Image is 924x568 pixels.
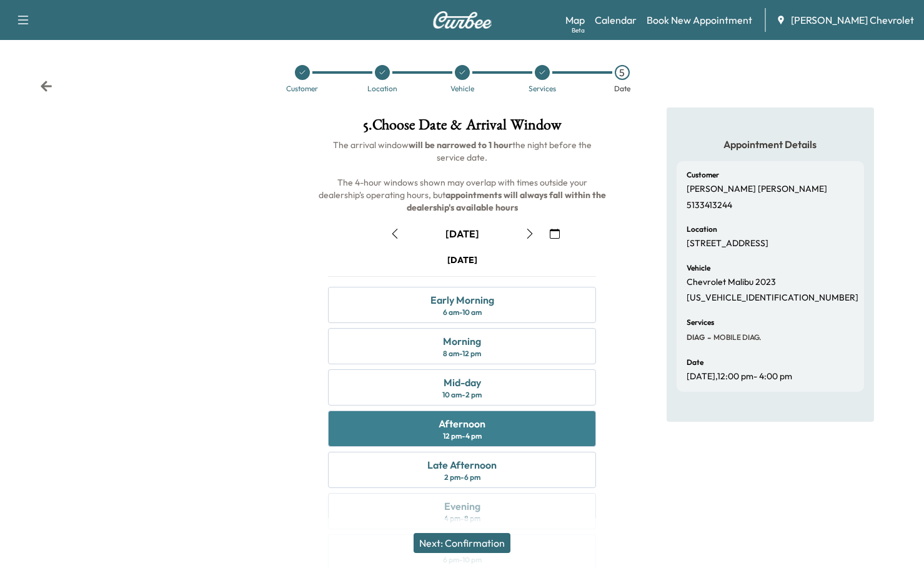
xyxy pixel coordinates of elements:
[687,171,719,179] h6: Customer
[443,334,481,349] div: Morning
[711,332,761,342] span: MOBILE DIAG.
[687,238,768,249] p: [STREET_ADDRESS]
[432,11,492,29] img: Curbee Logo
[430,292,494,307] div: Early Morning
[615,65,630,80] div: 5
[565,12,585,27] a: MapBeta
[444,375,481,390] div: Mid-day
[614,85,630,92] div: Date
[687,200,732,211] p: 5133413244
[286,85,318,92] div: Customer
[427,457,497,472] div: Late Afternoon
[791,12,914,27] span: [PERSON_NAME] Chevrolet
[40,80,52,92] div: Back
[687,332,705,342] span: DIAG
[677,137,864,151] h5: Appointment Details
[529,85,556,92] div: Services
[687,292,858,304] p: [US_VEHICLE_IDENTIFICATION_NUMBER]
[319,139,608,213] span: The arrival window the night before the service date. The 4-hour windows shown may overlap with t...
[687,264,710,272] h6: Vehicle
[414,533,510,553] button: Next: Confirmation
[409,139,512,151] b: will be narrowed to 1 hour
[447,254,477,266] div: [DATE]
[367,85,397,92] div: Location
[444,472,480,482] div: 2 pm - 6 pm
[443,431,482,441] div: 12 pm - 4 pm
[687,359,703,366] h6: Date
[705,331,711,344] span: -
[687,226,717,233] h6: Location
[687,277,776,288] p: Chevrolet Malibu 2023
[687,184,827,195] p: [PERSON_NAME] [PERSON_NAME]
[443,307,482,317] div: 6 am - 10 am
[443,349,481,359] div: 8 am - 12 pm
[445,227,479,241] div: [DATE]
[318,117,606,139] h1: 5 . Choose Date & Arrival Window
[687,371,792,382] p: [DATE] , 12:00 pm - 4:00 pm
[647,12,752,27] a: Book New Appointment
[595,12,637,27] a: Calendar
[450,85,474,92] div: Vehicle
[572,26,585,35] div: Beta
[687,319,714,326] h6: Services
[407,189,608,213] b: appointments will always fall within the dealership's available hours
[439,416,485,431] div: Afternoon
[442,390,482,400] div: 10 am - 2 pm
